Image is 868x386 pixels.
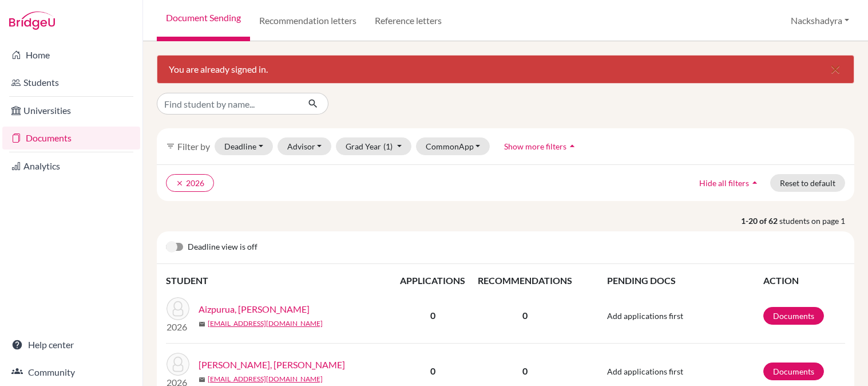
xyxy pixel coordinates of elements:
[383,141,393,151] span: (1)
[2,44,140,66] a: Home
[208,318,323,329] a: [EMAIL_ADDRESS][DOMAIN_NAME]
[278,137,332,155] button: Advisor
[430,365,435,376] b: 0
[2,333,140,356] a: Help center
[763,273,845,288] th: ACTION
[699,178,749,188] span: Hide all filters
[478,275,572,286] span: RECOMMENDATIONS
[779,215,854,227] span: students on page 1
[199,358,345,372] a: [PERSON_NAME], [PERSON_NAME]
[817,56,854,83] button: Close
[2,127,140,149] a: Documents
[607,311,683,321] span: Add applications first
[763,307,824,325] a: Documents
[167,320,189,334] p: 2026
[2,99,140,122] a: Universities
[471,309,579,322] p: 0
[199,321,205,328] span: mail
[416,137,490,155] button: CommonApp
[199,302,310,316] a: Aizpurua, [PERSON_NAME]
[166,141,175,151] i: filter_list
[336,137,411,155] button: Grad Year(1)
[504,141,566,151] span: Show more filters
[188,241,257,254] span: Deadline view is off
[199,376,205,383] span: mail
[566,140,578,152] i: arrow_drop_up
[157,55,854,84] div: You are already signed in.
[2,71,140,94] a: Students
[749,177,760,188] i: arrow_drop_up
[157,93,299,115] input: Find student by name...
[786,10,854,31] button: Nackshadyra
[494,137,588,155] button: Show more filtersarrow_drop_up
[167,353,189,376] img: Alegria Arana, Mateo Jose
[208,374,323,384] a: [EMAIL_ADDRESS][DOMAIN_NAME]
[607,275,676,286] span: PENDING DOCS
[770,174,845,192] button: Reset to default
[689,174,770,192] button: Hide all filtersarrow_drop_up
[177,141,210,152] span: Filter by
[741,215,779,227] strong: 1-20 of 62
[166,174,214,192] button: clear2026
[471,364,579,378] p: 0
[2,361,140,384] a: Community
[829,62,842,76] i: close
[215,137,273,155] button: Deadline
[607,367,683,376] span: Add applications first
[9,11,55,30] img: Bridge-U
[166,273,395,288] th: STUDENT
[167,297,189,320] img: Aizpurua, Martin Andres
[176,179,184,187] i: clear
[763,363,824,380] a: Documents
[2,155,140,178] a: Analytics
[400,275,465,286] span: APPLICATIONS
[430,310,435,321] b: 0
